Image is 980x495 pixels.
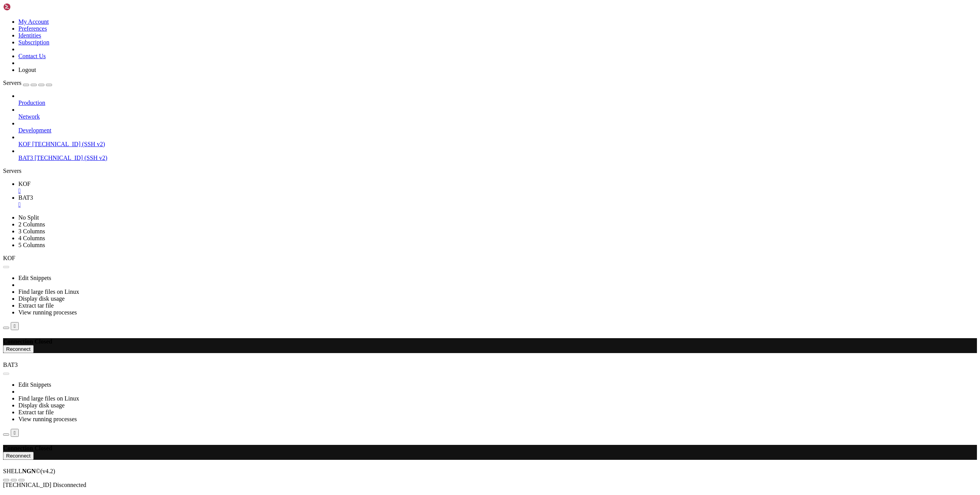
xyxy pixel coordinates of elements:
a: Production [18,99,977,106]
li: BAT3 [TECHNICAL_ID] (SSH v2) [18,148,977,161]
a: Identities [18,32,41,39]
span: KOF [18,181,31,187]
span: Network [18,113,40,120]
span: BAT3 [18,194,33,201]
a: Servers [3,80,52,86]
a: Subscription [18,39,49,46]
a: Contact Us [18,53,46,59]
span: KOF [3,255,15,261]
span: BAT3 [18,155,33,161]
span: Development [18,127,51,134]
a: 2 Columns [18,221,45,228]
li: KOF [TECHNICAL_ID] (SSH v2) [18,134,977,148]
span: Servers [3,80,21,86]
a: My Account [18,18,49,25]
a: Extract tar file [18,302,54,309]
span: [TECHNICAL_ID] (SSH v2) [32,141,105,147]
span: KOF [18,141,31,147]
a: 4 Columns [18,235,45,241]
a: BAT3 [TECHNICAL_ID] (SSH v2) [18,155,977,161]
a: Preferences [18,25,47,32]
a: View running processes [18,309,77,316]
span: Production [18,99,45,106]
a: Display disk usage [18,295,65,302]
span: [TECHNICAL_ID] (SSH v2) [34,155,107,161]
a: BAT3 [18,194,977,208]
a: No Split [18,214,39,221]
a: Network [18,113,977,120]
li: Development [18,120,977,134]
a: 5 Columns [18,242,45,248]
div: Servers [3,168,977,174]
a: Edit Snippets [18,275,51,281]
div:  [14,323,16,329]
a: KOF [18,181,977,194]
a: KOF [TECHNICAL_ID] (SSH v2) [18,141,977,148]
a: 3 Columns [18,228,45,234]
button:  [11,322,19,330]
a:  [18,187,977,194]
a: Logout [18,67,36,73]
li: Production [18,93,977,106]
a: Development [18,127,977,134]
img: Shellngn [3,3,47,11]
li: Network [18,106,977,120]
a: Find large files on Linux [18,288,79,295]
a:  [18,201,977,208]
